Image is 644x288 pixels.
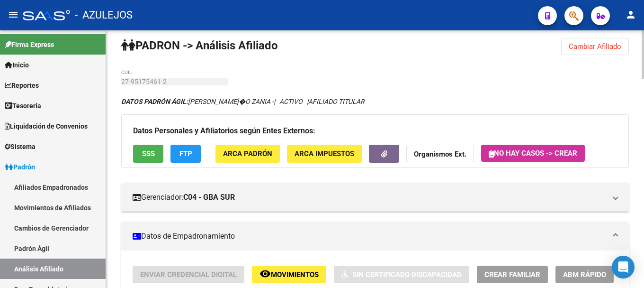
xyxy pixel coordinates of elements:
strong: PADRON -> Análisis Afiliado [121,39,278,52]
span: SSS [142,150,155,158]
button: Cambiar Afiliado [561,38,629,55]
span: Liquidación de Convenios [5,121,88,131]
span: Enviar Credencial Digital [140,270,237,279]
span: Tesorería [5,101,41,111]
button: Organismos Ext. [406,145,474,162]
span: Firma Express [5,39,54,50]
mat-expansion-panel-header: Datos de Empadronamiento [121,222,629,251]
button: Sin Certificado Discapacidad [334,266,469,283]
span: Sin Certificado Discapacidad [352,270,462,279]
span: AFILIADO TITULAR [308,98,365,105]
mat-panel-title: Gerenciador: [133,192,606,203]
strong: C04 - GBA SUR [183,192,235,203]
button: No hay casos -> Crear [481,145,585,162]
span: ARCA Impuestos [295,150,354,158]
h3: Datos Personales y Afiliatorios según Entes Externos: [133,124,617,138]
mat-icon: person [625,9,636,20]
button: ABM Rápido [555,266,614,283]
button: ARCA Padrón [215,145,280,162]
span: ARCA Padrón [223,150,272,158]
mat-icon: menu [8,9,19,20]
button: SSS [133,145,163,162]
span: FTP [179,150,192,158]
strong: Organismos Ext. [414,150,466,159]
span: - AZULEJOS [75,5,133,26]
mat-panel-title: Datos de Empadronamiento [133,231,606,242]
mat-icon: remove_red_eye [259,268,271,279]
span: No hay casos -> Crear [489,149,577,158]
div: Open Intercom Messenger [612,256,635,279]
strong: DATOS PADRÓN ÁGIL: [121,98,188,105]
span: Reportes [5,80,39,91]
span: Cambiar Afiliado [569,42,621,51]
span: Movimientos [271,270,319,279]
i: | ACTIVO | [121,98,365,105]
button: Enviar Credencial Digital [133,266,244,283]
span: [PERSON_NAME]�O ZANIA - [121,98,274,105]
span: Crear Familiar [484,270,540,279]
button: FTP [170,145,201,162]
span: Inicio [5,60,29,70]
button: ARCA Impuestos [287,145,362,162]
button: Crear Familiar [477,266,548,283]
span: Sistema [5,141,36,152]
button: Movimientos [252,266,326,283]
span: ABM Rápido [563,270,606,279]
span: Padrón [5,162,35,172]
mat-expansion-panel-header: Gerenciador:C04 - GBA SUR [121,183,629,212]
